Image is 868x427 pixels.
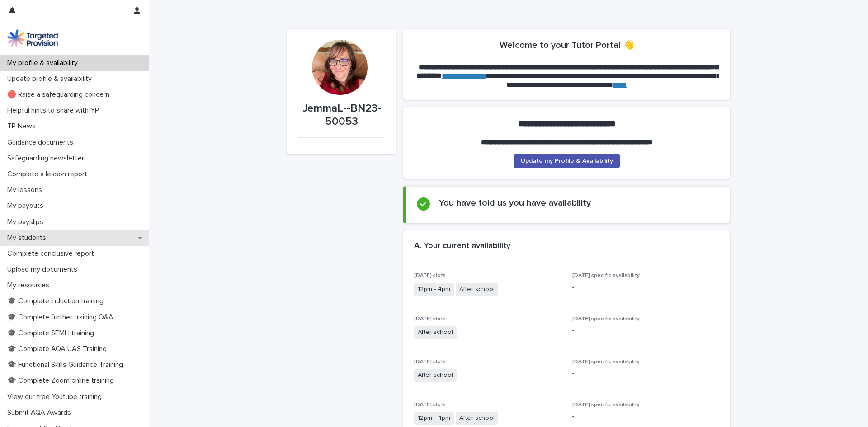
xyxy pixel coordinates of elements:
span: 12pm - 4pm [414,412,454,425]
p: Safeguarding newsletter [4,154,91,163]
span: [DATE] slots [414,402,446,408]
h2: Welcome to your Tutor Portal 👋 [500,40,634,51]
p: 🎓 Functional Skills Guidance Training [4,361,130,369]
p: 🎓 Complete AQA UAS Training [4,345,114,353]
span: [DATE] slots [414,359,446,365]
p: 🎓 Complete induction training [4,297,111,305]
p: My payouts [4,202,51,210]
p: TP News [4,122,43,131]
p: - [572,412,720,421]
h2: A. Your current availability [414,241,510,251]
p: - [572,283,720,292]
span: After school [456,283,498,296]
span: [DATE] specific availability [572,402,640,408]
p: My students [4,234,53,242]
p: My payslips [4,218,51,226]
p: Helpful hints to share with YP [4,106,106,115]
span: After school [414,326,457,339]
img: M5nRWzHhSzIhMunXDL62 [7,29,58,47]
p: Complete a lesson report [4,170,94,178]
p: 🔴 Raise a safeguarding concern [4,90,117,99]
p: My profile & availability [4,59,85,67]
a: Update my Profile & Availability [514,154,620,168]
p: 🎓 Complete further training Q&A [4,313,121,322]
h2: You have told us you have availability [439,197,591,208]
p: Complete conclusive report [4,249,101,258]
p: 🎓 Complete Zoom online training [4,376,121,385]
p: - [572,369,720,378]
span: [DATE] slots [414,316,446,322]
p: Guidance documents [4,138,80,147]
span: [DATE] specific availability [572,359,640,365]
p: My lessons [4,186,49,194]
span: After school [456,412,498,425]
p: Upload my documents [4,265,85,274]
p: - [572,326,720,335]
p: 🎓 Complete SEMH training [4,329,101,338]
span: [DATE] specific availability [572,273,640,278]
span: Update my Profile & Availability [521,158,613,164]
p: View our free Youtube training [4,393,109,401]
span: 12pm - 4pm [414,283,454,296]
p: JemmaL--BN23-50053 [298,102,385,128]
p: My resources [4,281,57,290]
span: [DATE] slots [414,273,446,278]
p: Update profile & availability [4,75,99,83]
span: [DATE] specific availability [572,316,640,322]
span: After school [414,369,457,382]
p: Submit AQA Awards [4,408,78,417]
